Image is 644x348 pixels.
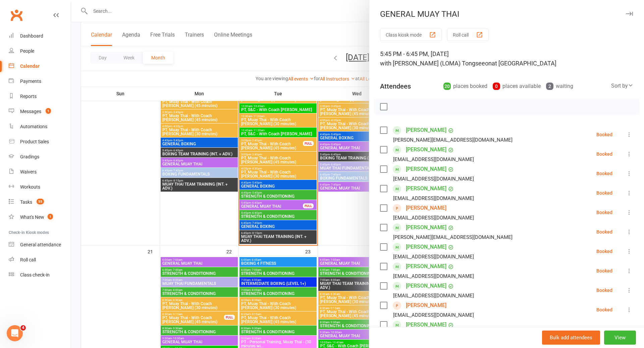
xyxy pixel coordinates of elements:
[9,210,71,225] a: What's New1
[596,132,612,137] div: Booked
[406,281,446,291] a: [PERSON_NAME]
[611,82,633,90] div: Sort by
[492,60,556,67] span: at [GEOGRAPHIC_DATA]
[596,171,612,176] div: Booked
[393,213,474,222] div: [EMAIL_ADDRESS][DOMAIN_NAME]
[406,242,446,252] a: [PERSON_NAME]
[20,109,41,114] div: Messages
[20,94,37,99] div: Reports
[406,183,446,194] a: [PERSON_NAME]
[406,222,446,233] a: [PERSON_NAME]
[9,180,71,195] a: Workouts
[9,44,71,59] a: People
[20,169,37,175] div: Waivers
[443,82,487,91] div: places booked
[20,242,61,247] div: General attendance
[20,257,36,262] div: Roll call
[20,79,41,84] div: Payments
[393,252,474,261] div: [EMAIL_ADDRESS][DOMAIN_NAME]
[596,249,612,254] div: Booked
[406,300,446,311] a: [PERSON_NAME]
[380,82,411,91] div: Attendees
[393,194,474,203] div: [EMAIL_ADDRESS][DOMAIN_NAME]
[596,191,612,195] div: Booked
[447,29,489,41] button: Roll call
[393,291,474,300] div: [EMAIL_ADDRESS][DOMAIN_NAME]
[546,83,553,90] div: 2
[37,199,44,204] span: 55
[9,59,71,74] a: Calendar
[20,154,39,159] div: Gradings
[9,195,71,210] a: Tasks 55
[546,82,573,91] div: waiting
[393,311,474,319] div: [EMAIL_ADDRESS][DOMAIN_NAME]
[596,210,612,215] div: Booked
[9,237,71,252] a: General attendance kiosk mode
[604,331,636,345] button: View
[46,108,51,114] span: 1
[380,49,633,68] div: 5:45 PM - 6:45 PM, [DATE]
[393,272,474,281] div: [EMAIL_ADDRESS][DOMAIN_NAME]
[443,83,451,90] div: 20
[493,83,500,90] div: 0
[596,288,612,293] div: Booked
[380,60,492,67] span: with [PERSON_NAME] (LOMA) Tongseeon
[9,252,71,267] a: Roll call
[20,48,34,54] div: People
[596,307,612,312] div: Booked
[406,261,446,272] a: [PERSON_NAME]
[393,155,474,164] div: [EMAIL_ADDRESS][DOMAIN_NAME]
[20,184,40,190] div: Workouts
[393,233,513,242] div: [PERSON_NAME][EMAIL_ADDRESS][DOMAIN_NAME]
[596,268,612,273] div: Booked
[406,203,446,213] a: [PERSON_NAME]
[9,89,71,104] a: Reports
[406,319,446,330] a: [PERSON_NAME]
[20,325,26,331] span: 4
[9,29,71,44] a: Dashboard
[369,9,644,19] div: GENERAL MUAY THAI
[493,82,541,91] div: places available
[9,104,71,119] a: Messages 1
[20,63,40,69] div: Calendar
[406,125,446,136] a: [PERSON_NAME]
[406,164,446,175] a: [PERSON_NAME]
[9,119,71,134] a: Automations
[20,139,49,144] div: Product Sales
[20,124,47,129] div: Automations
[380,29,442,41] button: Class kiosk mode
[20,214,44,220] div: What's New
[20,272,50,278] div: Class check-in
[9,267,71,283] a: Class kiosk mode
[9,134,71,149] a: Product Sales
[8,7,25,23] a: Clubworx
[406,144,446,155] a: [PERSON_NAME]
[9,149,71,164] a: Gradings
[9,74,71,89] a: Payments
[542,331,600,345] button: Bulk add attendees
[596,230,612,234] div: Booked
[596,152,612,156] div: Booked
[7,325,23,341] iframe: Intercom live chat
[393,175,474,183] div: [EMAIL_ADDRESS][DOMAIN_NAME]
[48,214,53,219] span: 1
[393,136,513,144] div: [PERSON_NAME][EMAIL_ADDRESS][DOMAIN_NAME]
[20,199,32,205] div: Tasks
[20,33,43,39] div: Dashboard
[9,164,71,180] a: Waivers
